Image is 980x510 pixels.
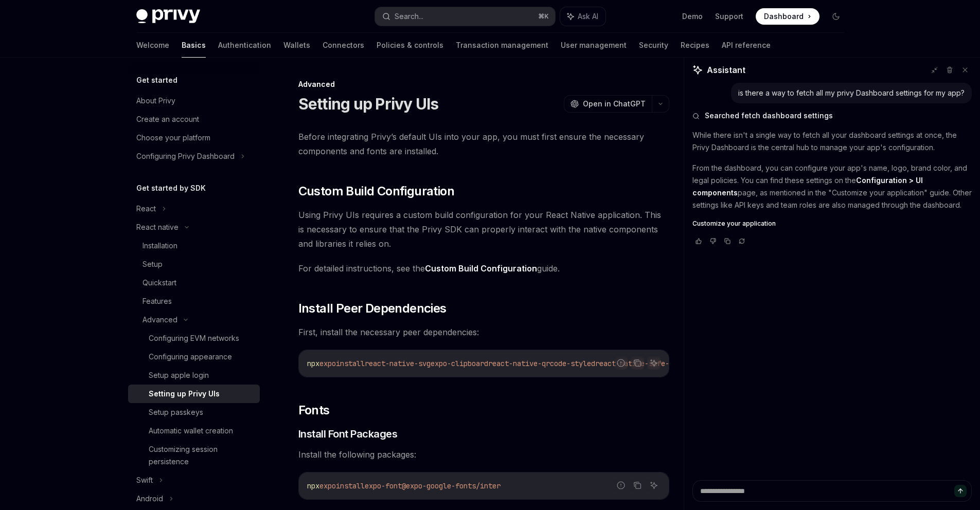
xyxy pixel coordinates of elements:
[142,240,177,252] div: Installation
[647,356,661,370] button: Ask AI
[142,258,163,270] div: Setup
[149,443,254,468] div: Customizing session persistence
[136,493,163,505] div: Android
[136,9,200,24] img: dark logo
[560,7,605,26] button: Ask AI
[319,359,336,368] span: expo
[692,162,972,211] p: From the dashboard, you can configure your app's name, logo, brand color, and legal policies. You...
[136,33,169,58] a: Welcome
[298,325,669,339] span: First, install the necessary peer dependencies:
[692,129,972,154] p: While there isn't a single way to fetch all your dashboard settings at once, the Privy Dashboard ...
[692,220,972,228] a: Customize your application
[128,422,260,440] a: Automatic wallet creation
[149,425,233,437] div: Automatic wallet creation
[298,79,669,89] div: Advanced
[377,33,443,58] a: Policies & controls
[614,356,628,370] button: Report incorrect code
[488,359,595,368] span: react-native-qrcode-styled
[298,402,330,418] span: Fonts
[298,261,669,276] span: For detailed instructions, see the guide.
[707,64,745,76] span: Assistant
[692,220,776,228] span: Customize your application
[456,33,548,58] a: Transaction management
[298,300,447,317] span: Install Peer Dependencies
[136,132,210,144] div: Choose your platform
[425,263,537,274] a: Custom Build Configuration
[631,479,644,492] button: Copy the contents from the code block
[954,485,967,497] button: Send message
[128,329,260,348] a: Configuring EVM networks
[692,176,923,197] strong: Configuration > UI components
[149,388,220,400] div: Setting up Privy UIs
[375,7,555,26] button: Search...⌘K
[402,481,501,490] span: @expo-google-fonts/inter
[218,33,271,58] a: Authentication
[128,110,260,129] a: Create an account
[128,92,260,110] a: About Privy
[614,479,628,492] button: Report incorrect code
[298,208,669,251] span: Using Privy UIs requires a custom build configuration for your React Native application. This is ...
[149,332,239,344] div: Configuring EVM networks
[682,11,703,22] a: Demo
[136,221,179,233] div: React native
[142,314,177,326] div: Advanced
[631,356,644,370] button: Copy the contents from the code block
[764,11,804,22] span: Dashboard
[336,359,365,368] span: install
[756,8,819,25] a: Dashboard
[583,99,646,109] span: Open in ChatGPT
[128,440,260,471] a: Customizing session persistence
[298,427,398,441] span: Install Font Packages
[128,274,260,292] a: Quickstart
[705,111,833,121] span: Searched fetch dashboard settings
[722,33,771,58] a: API reference
[336,481,365,490] span: install
[128,403,260,422] a: Setup passkeys
[323,33,364,58] a: Connectors
[128,129,260,147] a: Choose your platform
[298,95,439,113] h1: Setting up Privy UIs
[136,203,156,215] div: React
[307,481,319,490] span: npx
[365,359,431,368] span: react-native-svg
[128,366,260,385] a: Setup apple login
[595,359,719,368] span: react-native-safe-area-context
[828,8,844,25] button: Toggle dark mode
[128,236,260,255] a: Installation
[692,111,972,121] button: Searched fetch dashboard settings
[307,359,319,368] span: npx
[149,351,232,363] div: Configuring appearance
[319,481,336,490] span: expo
[431,359,488,368] span: expo-clipboard
[298,130,669,158] span: Before integrating Privy’s default UIs into your app, you must first ensure the necessary compone...
[136,182,206,194] h5: Get started by SDK
[182,33,206,58] a: Basics
[578,11,598,22] span: Ask AI
[283,33,310,58] a: Wallets
[639,33,668,58] a: Security
[136,74,177,86] h5: Get started
[647,479,661,492] button: Ask AI
[142,277,176,289] div: Quickstart
[681,33,709,58] a: Recipes
[128,385,260,403] a: Setting up Privy UIs
[136,150,235,162] div: Configuring Privy Dashboard
[136,474,153,486] div: Swift
[128,292,260,311] a: Features
[136,95,175,107] div: About Privy
[128,348,260,366] a: Configuring appearance
[365,481,402,490] span: expo-font
[738,88,965,98] div: is there a way to fetch all my privy Dashboard settings for my app?
[395,10,423,23] div: Search...
[298,183,454,199] span: Custom Build Configuration
[561,33,627,58] a: User management
[149,406,203,418] div: Setup passkeys
[715,11,743,22] a: Support
[538,12,549,21] span: ⌘ K
[128,255,260,274] a: Setup
[564,95,652,113] button: Open in ChatGPT
[149,369,209,381] div: Setup apple login
[136,113,199,125] div: Create an account
[298,447,669,462] span: Install the following packages:
[142,295,172,307] div: Features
